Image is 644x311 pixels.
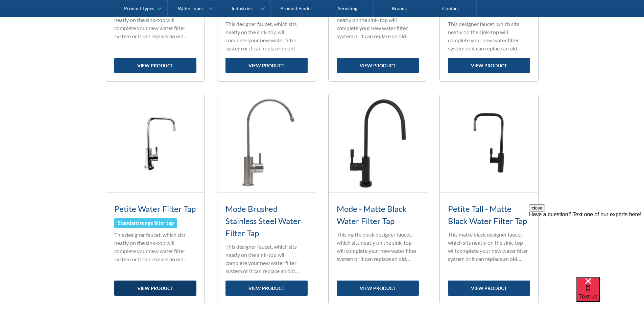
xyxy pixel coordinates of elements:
p: This matte black designer faucet, which sits neatly on the sink-top will complete your new water ... [337,230,419,263]
a: view product [225,281,308,296]
a: view product [337,58,419,73]
h3: Petite Water Filter Tap [114,203,196,215]
a: view product [337,281,419,296]
div: Standard range filter tap [118,219,174,227]
p: This designer faucet, which sits neatly on the sink-top will complete your new water filter syste... [225,20,308,52]
h3: Mode - Matte Black Water Filter Tap [337,203,419,227]
p: This designer faucet, which sits neatly on the sink-top will complete your new water filter syste... [114,231,196,263]
a: view product [225,58,308,73]
p: This designer faucet, which sits neatly on the sink-top will complete your new water filter syste... [448,20,530,52]
a: view product [448,58,530,73]
img: Petite Water Filter Tap [106,94,205,193]
a: view product [448,281,530,296]
p: This matte black designer faucet, which sits neatly on the sink-top will complete your new water ... [448,230,530,263]
h3: Mode Brushed Stainless Steel Water Filter Tap [225,203,308,239]
img: Mode Brushed Stainless Steel Water Filter Tap [217,94,316,193]
img: Petite Tall - Matte Black Water Filter Tap [440,94,538,193]
div: Water Types [178,5,204,11]
iframe: podium webchat widget prompt [529,204,644,286]
p: This designer faucet, which sits neatly on the sink-top will complete your new water filter syste... [225,243,308,275]
div: Product Types [124,5,154,11]
a: view product [114,58,196,73]
p: This designer faucet, which sits neatly on the sink-top will complete your new water filter syste... [337,8,419,40]
div: Industries [232,5,253,11]
p: This designer faucet, which sits neatly on the sink-top will complete your new water filter syste... [114,8,196,40]
h3: Petite Tall - Matte Black Water Filter Tap [448,203,530,227]
iframe: podium webchat widget bubble [576,277,644,311]
a: view product [114,281,196,296]
img: Mode - Matte Black Water Filter Tap [329,94,427,193]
